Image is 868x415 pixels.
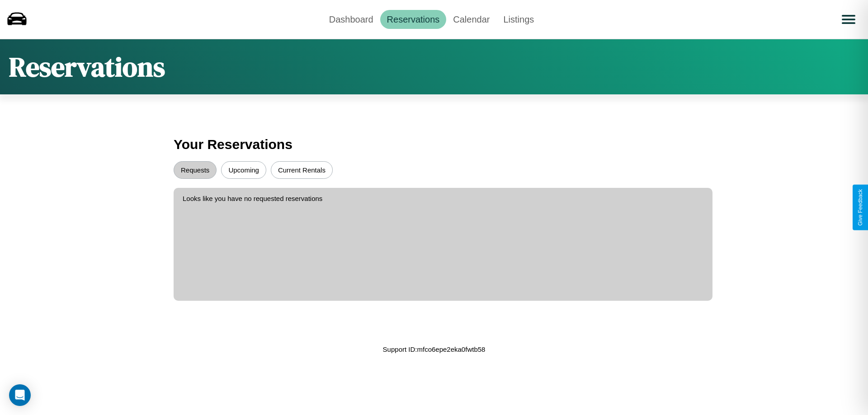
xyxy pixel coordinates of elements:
[9,384,31,406] div: Open Intercom Messenger
[271,161,333,179] button: Current Rentals
[496,10,541,29] a: Listings
[446,10,496,29] a: Calendar
[322,10,380,29] a: Dashboard
[857,189,863,226] div: Give Feedback
[174,132,694,157] h3: Your Reservations
[383,343,486,355] p: Support ID: mfco6epe2eka0fwtb58
[183,192,703,205] p: Looks like you have no requested reservations
[380,10,447,29] a: Reservations
[221,161,266,179] button: Upcoming
[174,161,217,179] button: Requests
[9,48,165,85] h1: Reservations
[836,7,861,32] button: Open menu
